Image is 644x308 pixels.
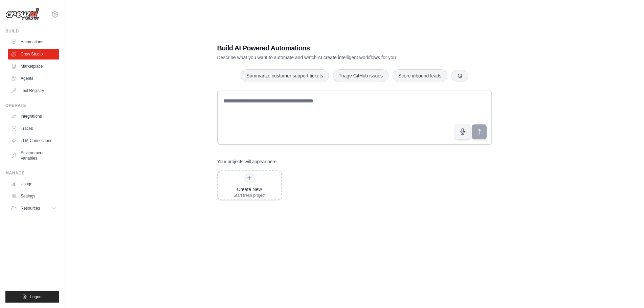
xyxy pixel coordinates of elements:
[217,54,445,61] p: Describe what you want to automate and watch AI create intelligent workflows for you
[8,147,59,164] a: Environment Variables
[5,28,59,34] div: Build
[5,8,39,21] img: Logo
[8,37,59,47] a: Automations
[30,294,43,300] span: Logout
[234,193,266,198] div: Start fresh project
[8,111,59,122] a: Integrations
[8,61,59,72] a: Marketplace
[241,69,329,82] button: Summarize customer support tickets
[8,135,59,146] a: LLM Connections
[234,186,266,193] div: Create New
[21,206,40,211] span: Resources
[8,179,59,189] a: Usage
[333,69,388,82] button: Triage GitHub issues
[5,291,59,303] button: Logout
[451,70,468,81] button: Get new suggestions
[217,158,277,165] h3: Your projects will appear here
[5,103,59,108] div: Operate
[455,124,470,139] button: Click to speak your automation idea
[8,49,59,60] a: Crew Studio
[393,69,447,82] button: Score inbound leads
[8,203,59,214] button: Resources
[5,170,59,176] div: Manage
[8,85,59,96] a: Tool Registry
[8,191,59,202] a: Settings
[8,73,59,84] a: Agents
[8,123,59,134] a: Traces
[217,43,445,53] h1: Build AI Powered Automations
